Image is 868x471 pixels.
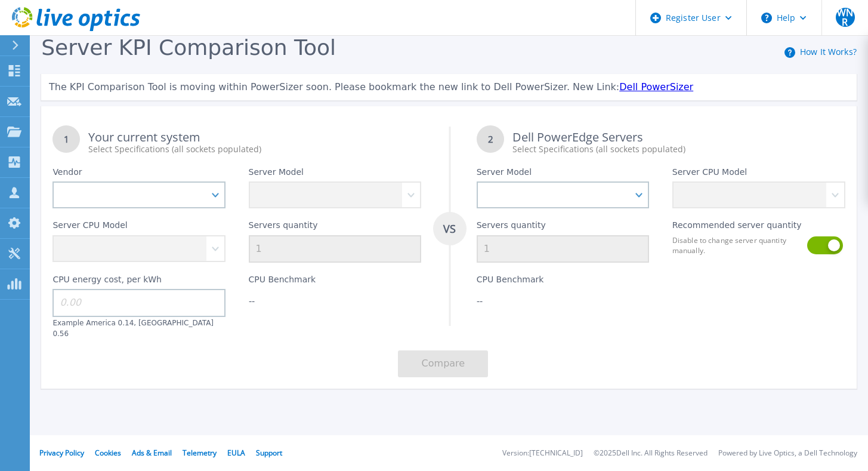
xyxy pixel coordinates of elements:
li: Version: [TECHNICAL_ID] [502,450,583,457]
label: Server Model [249,167,304,181]
tspan: 1 [64,133,69,145]
label: Server CPU Model [52,220,127,235]
div: -- [249,295,422,307]
label: Server CPU Model [672,167,747,181]
label: Servers quantity [249,220,318,235]
div: Your current system [88,131,421,155]
label: CPU Benchmark [249,275,316,289]
label: Server Model [477,167,532,181]
label: Recommended server quantity [672,220,802,235]
a: Support [256,448,282,458]
a: EULA [227,448,245,458]
button: Compare [398,350,488,377]
a: Privacy Policy [39,448,84,458]
tspan: 2 [487,133,493,145]
span: The KPI Comparison Tool is moving within PowerSizer soon. Please bookmark the new link to Dell Po... [49,81,619,93]
a: Ads & Email [132,448,172,458]
a: Cookies [95,448,121,458]
li: © 2025 Dell Inc. All Rights Reserved [594,450,708,457]
li: Powered by Live Optics, a Dell Technology [718,450,857,457]
label: Disable to change server quantity manually. [672,235,800,255]
a: Dell PowerSizer [619,81,693,93]
div: Select Specifications (all sockets populated) [512,143,845,155]
div: Dell PowerEdge Servers [512,131,845,155]
tspan: VS [443,221,456,236]
label: Vendor [52,167,82,181]
div: -- [477,295,650,307]
input: 0.00 [52,289,226,316]
label: Servers quantity [477,220,546,235]
a: Telemetry [183,448,217,458]
a: How It Works? [800,46,857,57]
span: Server KPI Comparison Tool [41,35,336,60]
label: Example America 0.14, [GEOGRAPHIC_DATA] 0.56 [52,319,214,338]
span: WNR [836,8,855,27]
label: CPU Benchmark [477,275,544,289]
div: Select Specifications (all sockets populated) [88,143,421,155]
label: CPU energy cost, per kWh [52,275,162,289]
